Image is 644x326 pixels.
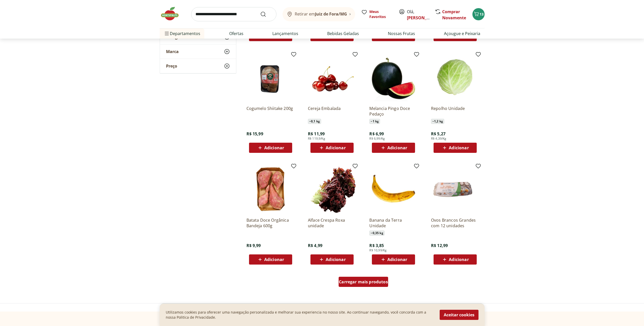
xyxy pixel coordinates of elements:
[264,146,284,150] span: Adicionar
[431,137,447,141] span: R$ 4,39/Kg
[246,217,295,229] a: Batata Doce Orgânica Bandeja 600g
[387,146,407,150] span: Adicionar
[431,243,448,248] span: R$ 12,99
[166,49,179,54] span: Marca
[246,53,295,102] img: Cogumelo Shiitake 200g
[434,254,477,265] button: Adicionar
[369,217,418,229] a: Banana da Terra Unidade
[369,248,387,252] span: R$ 10,99/Kg
[369,231,384,236] span: ~ 0,35 kg
[246,106,295,117] a: Cogumelo Shiitake 200g
[407,9,430,21] span: Olá,
[295,12,347,16] span: Retirar em
[326,146,345,150] span: Adicionar
[431,165,479,213] img: Ovos Brancos Grandes com 12 unidades
[369,165,418,213] img: Banana da Terra Unidade
[249,143,292,153] button: Adicionar
[388,30,415,37] a: Nossas Frutas
[164,27,170,40] button: Menu
[164,27,200,40] span: Departamentos
[283,7,355,21] button: Retirar emJuiz de Fora/MG
[369,137,385,141] span: R$ 6,99/Kg
[440,310,478,320] button: Aceitar cookies
[369,119,380,124] span: ~ 1 kg
[369,243,384,248] span: R$ 3,85
[369,9,393,19] span: Meus Favoritos
[249,254,292,265] button: Adicionar
[434,143,477,153] button: Adicionar
[449,257,469,262] span: Adicionar
[308,137,325,141] span: R$ 119,9/Kg
[315,11,347,17] b: Juiz de Fora/MG
[472,8,485,20] button: Carrinho
[372,254,415,265] button: Adicionar
[308,243,322,248] span: R$ 4,99
[449,146,469,150] span: Adicionar
[431,53,479,102] img: Repolho Unidade
[431,106,479,117] a: Repolho Unidade
[160,59,236,73] button: Preço
[431,131,445,137] span: R$ 5,27
[260,11,272,17] button: Submit Search
[308,131,325,137] span: R$ 11,99
[308,165,356,213] img: Alface Crespa Roxa unidade
[431,119,444,124] span: ~ 1,2 kg
[246,131,263,137] span: R$ 15,99
[246,165,295,213] img: Batata Doce Orgânica Bandeja 600g
[372,143,415,153] button: Adicionar
[160,6,185,21] img: Hortifruti
[308,217,356,229] a: Alface Crespa Roxa unidade
[308,53,356,102] img: Cereja Embalada
[407,15,440,21] a: [PERSON_NAME]
[369,53,418,102] img: Melancia Pingo Doce Pedaço
[166,63,177,69] span: Preço
[191,7,276,21] input: search
[480,12,484,17] span: 13
[339,280,388,284] span: Carregar mais produtos
[369,106,418,117] a: Melancia Pingo Doce Pedaço
[246,243,261,248] span: R$ 9,99
[160,44,236,59] button: Marca
[442,9,466,21] a: Comprar Novamente
[431,217,479,229] a: Ovos Brancos Grandes com 12 unidades
[264,257,284,262] span: Adicionar
[369,131,384,137] span: R$ 6,99
[308,119,321,124] span: ~ 0,1 kg
[310,254,354,265] button: Adicionar
[308,106,356,117] a: Cereja Embalada
[326,257,345,262] span: Adicionar
[387,257,407,262] span: Adicionar
[272,30,298,37] a: Lançamentos
[166,310,434,320] p: Utilizamos cookies para oferecer uma navegação personalizada e melhorar sua experiencia no nosso ...
[229,30,243,37] a: Ofertas
[361,9,393,19] a: Meus Favoritos
[444,30,480,37] a: Açougue e Peixaria
[339,277,388,289] a: Carregar mais produtos
[327,30,359,37] a: Bebidas Geladas
[310,143,354,153] button: Adicionar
